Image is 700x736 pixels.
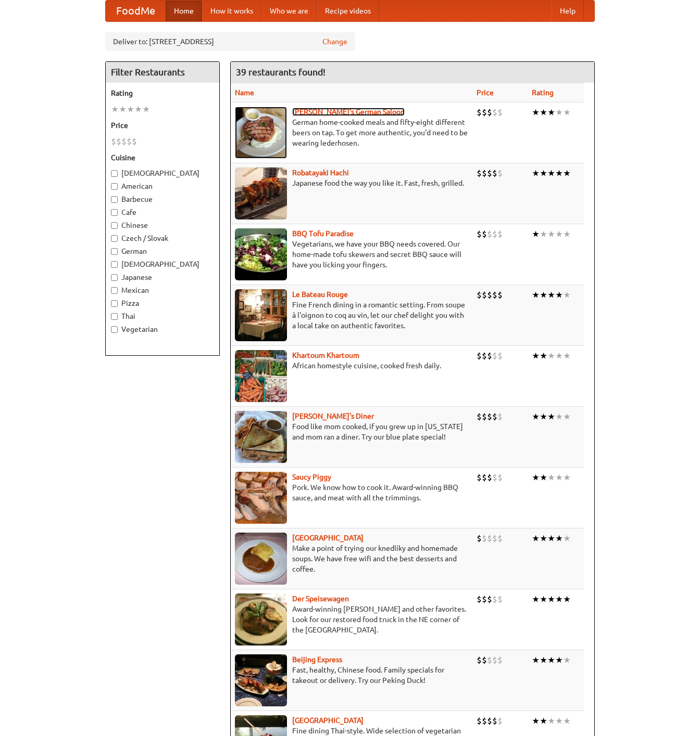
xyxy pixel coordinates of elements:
input: Pizza [111,300,118,307]
li: ★ [532,167,540,179]
li: $ [482,654,487,666]
p: Fast, healthy, Chinese food. Family specials for takeout or delivery. Try our Peking Duck! [235,665,468,686]
input: Mexican [111,287,118,294]
li: ★ [563,715,571,727]
label: American [111,181,214,191]
li: ★ [127,104,134,115]
li: ★ [547,107,555,118]
li: ★ [563,411,571,422]
li: $ [482,228,487,240]
input: Vegetarian [111,326,118,333]
a: Rating [532,88,554,97]
li: $ [477,228,482,240]
div: Deliver to: [STREET_ADDRESS] [105,32,355,51]
li: ★ [555,654,563,666]
li: $ [487,289,492,301]
li: $ [482,107,487,118]
li: ★ [540,715,547,727]
li: ★ [555,533,563,544]
li: ★ [547,228,555,240]
a: [PERSON_NAME]'s German Saloon [292,108,405,116]
li: $ [482,167,487,179]
li: ★ [532,472,540,483]
li: ★ [555,593,563,605]
a: Khartoum Khartoum [292,351,359,359]
li: $ [492,411,497,422]
li: $ [492,350,497,361]
li: $ [132,136,137,147]
a: BBQ Tofu Paradise [292,229,354,238]
li: ★ [142,104,150,115]
li: ★ [532,654,540,666]
li: ★ [532,107,540,118]
a: [GEOGRAPHIC_DATA] [292,534,364,542]
li: $ [497,228,503,240]
img: khartoum.jpg [235,350,287,402]
li: ★ [532,411,540,422]
li: ★ [532,350,540,361]
input: Japanese [111,274,118,281]
li: ★ [134,104,142,115]
label: Chinese [111,220,214,230]
a: Name [235,88,254,97]
li: ★ [540,228,547,240]
a: Saucy Piggy [292,473,331,481]
li: $ [121,136,127,147]
h5: Cuisine [111,152,214,163]
li: ★ [563,167,571,179]
input: Cafe [111,209,118,216]
li: ★ [540,107,547,118]
b: Beijing Express [292,655,342,664]
li: ★ [532,533,540,544]
li: ★ [563,350,571,361]
li: ★ [563,593,571,605]
li: $ [492,107,497,118]
img: tofuparadise.jpg [235,228,287,280]
li: $ [482,533,487,544]
img: sallys.jpg [235,411,287,463]
li: ★ [547,654,555,666]
li: $ [497,593,503,605]
li: $ [477,350,482,361]
p: Fine French dining in a romantic setting. From soupe à l'oignon to coq au vin, let our chef delig... [235,300,468,331]
h5: Rating [111,88,214,98]
p: Make a point of trying our knedlíky and homemade soups. We have free wifi and the best desserts a... [235,543,468,574]
li: ★ [563,533,571,544]
li: $ [477,593,482,605]
p: Food like mom cooked, if you grew up in [US_STATE] and mom ran a diner. Try our blue plate special! [235,421,468,442]
li: $ [492,472,497,483]
li: ★ [532,228,540,240]
input: Thai [111,313,118,320]
li: $ [482,411,487,422]
li: $ [477,472,482,483]
li: ★ [540,654,547,666]
li: $ [127,136,132,147]
li: ★ [555,107,563,118]
label: Czech / Slovak [111,233,214,243]
a: Change [322,36,347,47]
a: Le Bateau Rouge [292,290,348,299]
li: $ [487,350,492,361]
img: saucy.jpg [235,472,287,524]
a: Who we are [261,1,317,21]
a: Home [166,1,202,21]
li: ★ [540,593,547,605]
li: $ [497,350,503,361]
img: bateaurouge.jpg [235,289,287,341]
label: Pizza [111,298,214,308]
input: American [111,183,118,190]
label: Barbecue [111,194,214,204]
li: ★ [547,350,555,361]
input: [DEMOGRAPHIC_DATA] [111,170,118,177]
li: ★ [540,411,547,422]
li: $ [487,167,492,179]
li: ★ [540,350,547,361]
b: Robatayaki Hachi [292,169,349,177]
a: [GEOGRAPHIC_DATA] [292,716,364,725]
p: Award-winning [PERSON_NAME] and other favorites. Look for our restored food truck in the NE corne... [235,604,468,635]
h5: Price [111,120,214,131]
